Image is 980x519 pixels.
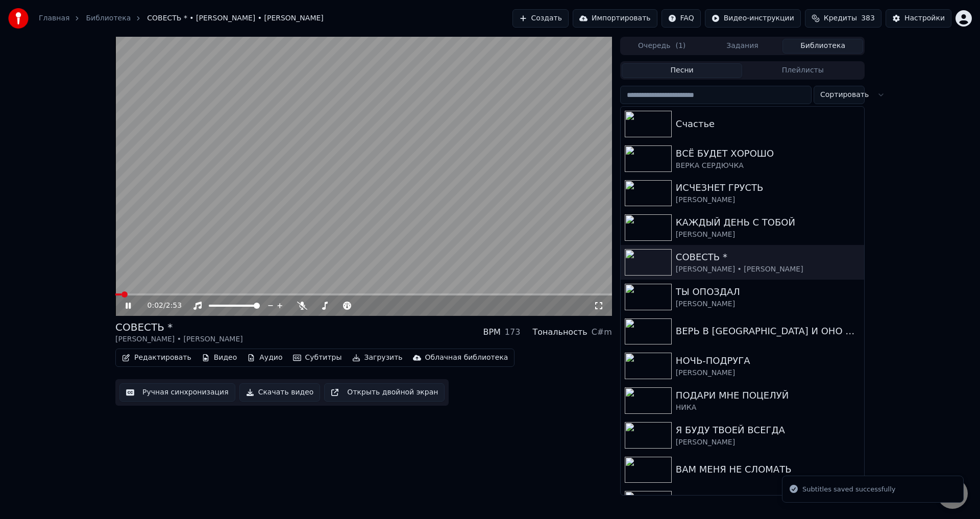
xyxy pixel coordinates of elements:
span: 0:02 [148,301,163,311]
button: Очередь [622,39,702,54]
div: НОЧЬ-ПОДРУГА [676,354,860,368]
button: FAQ [661,9,701,28]
div: СОВЕСТЬ * [115,320,243,334]
button: Субтитры [289,351,346,365]
div: ВАМ МЕНЯ НЕ СЛОМАТЬ [676,462,860,477]
div: ПОДАРИ МНЕ ПОЦЕЛУЙ [676,388,860,403]
div: [PERSON_NAME] [676,368,860,378]
span: СОВЕСТЬ * • [PERSON_NAME] • [PERSON_NAME] [147,13,324,23]
button: Открыть двойной экран [324,383,445,402]
div: C#m [592,326,612,338]
div: [PERSON_NAME] • [PERSON_NAME] [115,334,243,344]
button: Задания [702,39,783,54]
div: ВСЁ БУДЕТ ХОРОШО [676,146,860,161]
div: НЕ НАДО БОЯТЬСЯ [676,492,860,506]
div: Тональность [532,326,587,338]
button: Видео-инструкции [705,9,801,28]
button: Песни [622,63,743,78]
div: СОВЕСТЬ * [676,250,860,264]
div: [PERSON_NAME] [676,230,860,240]
button: Ручная синхронизация [119,383,235,402]
div: ВЕРКА СЕРДЮЧКА [676,161,860,171]
button: Кредиты383 [805,9,881,28]
img: youka [8,8,29,29]
div: Настройки [904,13,945,23]
div: [PERSON_NAME] • [PERSON_NAME] [676,264,860,275]
a: Главная [39,13,69,23]
div: ИСЧЕЗНЕТ ГРУСТЬ [676,181,860,195]
button: Аудио [243,351,286,365]
span: 2:53 [166,301,182,311]
button: Видео [198,351,241,365]
div: [PERSON_NAME] [676,195,860,205]
span: Кредиты [824,13,857,23]
div: КАЖДЫЙ ДЕНЬ С ТОБОЙ [676,215,860,230]
button: Импортировать [573,9,657,28]
span: Сортировать [820,90,869,100]
button: Загрузить [348,351,407,365]
div: НИКА [676,403,860,413]
div: Облачная библиотека [425,353,508,363]
div: ТЫ ОПОЗДАЛ [676,285,860,299]
button: Плейлисты [742,63,863,78]
span: 383 [861,13,875,23]
div: [PERSON_NAME] [676,437,860,448]
div: / [148,301,172,311]
div: [PERSON_NAME] [676,299,860,309]
button: Скачать видео [239,383,321,402]
div: 173 [505,326,521,338]
button: Редактировать [118,351,195,365]
nav: breadcrumb [39,13,324,23]
span: ( 1 ) [675,41,685,51]
div: ВЕРЬ В [GEOGRAPHIC_DATA] И ОНО ПРИДЁТ [676,324,860,338]
div: Я БУДУ ТВОЕЙ ВСЕГДА [676,423,860,437]
button: Настройки [886,9,951,28]
div: Subtitles saved successfully [802,484,895,495]
div: Счастье [676,117,860,131]
button: Библиотека [782,39,863,54]
a: Библиотека [86,13,131,23]
div: BPM [483,326,500,338]
button: Создать [512,9,569,28]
